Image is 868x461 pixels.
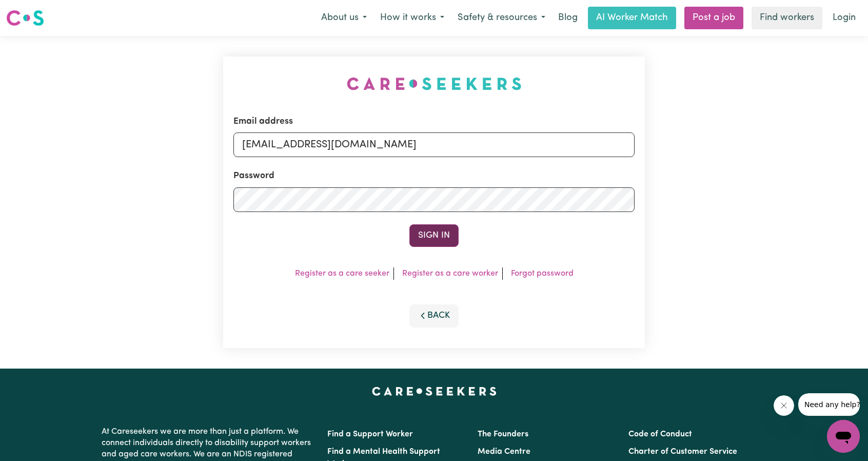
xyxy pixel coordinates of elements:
[752,7,822,29] a: Find workers
[314,7,373,29] button: About us
[233,169,274,183] label: Password
[295,270,389,278] a: Register as a care seeker
[684,7,743,29] a: Post a job
[552,7,584,29] a: Blog
[6,9,44,27] img: Careseekers logo
[402,270,498,278] a: Register as a care worker
[233,115,293,128] label: Email address
[478,430,528,438] a: The Founders
[511,270,574,278] a: Forgot password
[478,448,530,456] a: Media Centre
[826,7,862,29] a: Login
[327,430,413,438] a: Find a Support Worker
[451,7,552,29] button: Safety & resources
[6,7,62,15] span: Need any help?
[774,395,794,416] iframe: Close message
[409,224,459,247] button: Sign In
[372,387,497,395] a: Careseekers home page
[409,304,459,327] button: Back
[6,6,44,30] a: Careseekers logo
[373,7,451,29] button: How it works
[628,448,737,456] a: Charter of Customer Service
[233,132,635,157] input: Email address
[628,430,692,438] a: Code of Conduct
[827,420,860,453] iframe: Button to launch messaging window
[798,393,860,416] iframe: Message from company
[588,7,676,29] a: AI Worker Match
